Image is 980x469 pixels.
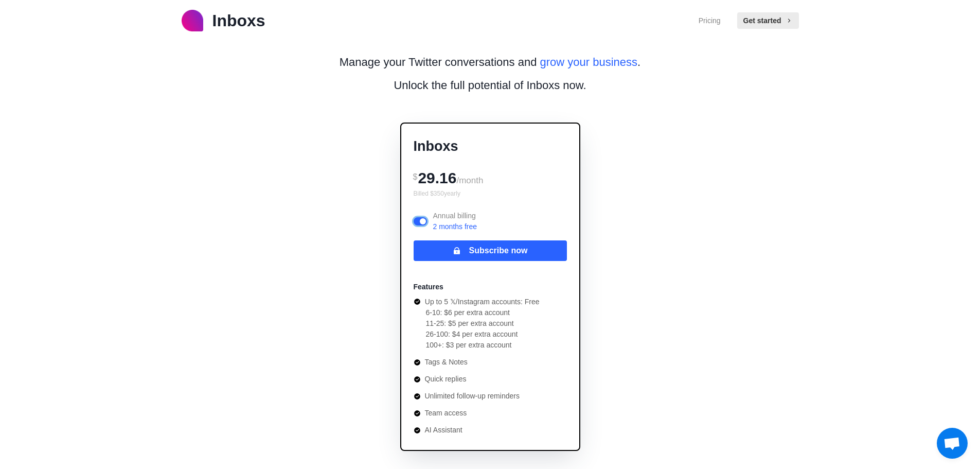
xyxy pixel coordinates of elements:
[413,172,418,181] span: $
[414,136,567,157] p: Inboxs
[433,221,477,232] p: 2 months free
[433,211,477,232] p: Annual billing
[937,428,968,459] div: Open chat
[414,357,540,368] li: Tags & Notes
[414,374,540,385] li: Quick replies
[737,12,799,29] button: Get started
[414,408,540,419] li: Team access
[414,282,443,292] p: Features
[699,15,721,26] a: Pricing
[426,340,540,351] li: 100+: $3 per extra account
[414,240,567,261] button: Subscribe now
[182,8,265,33] a: logoInboxs
[414,189,460,198] div: Billed $ 350 yearly
[414,391,540,402] li: Unlimited follow-up reminders
[426,307,540,318] li: 6-10: $6 per extra account
[414,165,567,189] div: 29.16
[456,176,483,185] span: /month
[182,10,203,31] img: logo
[540,56,638,68] span: grow your business
[426,329,540,340] li: 26-100: $4 per extra account
[394,77,586,94] p: Unlock the full potential of Inboxs now.
[426,318,540,329] li: 11-25: $5 per extra account
[425,297,540,307] p: Up to 5 𝕏/Instagram accounts: Free
[414,425,540,436] li: AI Assistant
[340,54,640,71] p: Manage your Twitter conversations and .
[212,8,265,33] p: Inboxs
